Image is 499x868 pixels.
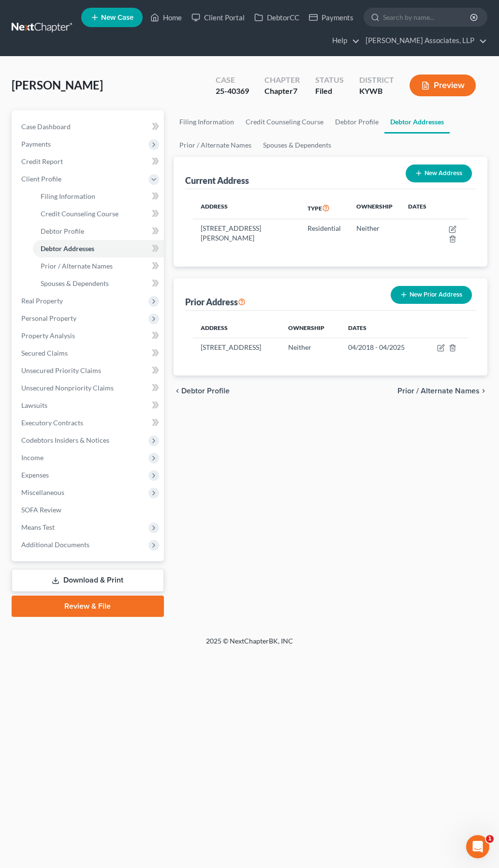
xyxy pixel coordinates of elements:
[304,9,358,26] a: Payments
[193,219,300,247] td: [STREET_ADDRESS][PERSON_NAME]
[181,387,230,395] span: Debtor Profile
[193,197,300,219] th: Address
[101,14,133,21] span: New Case
[14,118,164,135] a: Case Dashboard
[14,344,164,362] a: Secured Claims
[315,86,344,97] div: Filed
[21,453,44,462] span: Income
[174,134,257,157] a: Prior / Alternate Names
[21,175,61,183] span: Client Profile
[14,379,164,397] a: Unsecured Nonpriority Claims
[21,436,109,444] span: Codebtors Insiders & Notices
[410,75,476,96] button: Preview
[21,122,71,131] span: Case Dashboard
[300,197,349,219] th: Type
[12,78,103,92] span: [PERSON_NAME]
[185,296,246,308] div: Prior Address
[466,835,489,858] iframe: Intercom live chat
[193,318,280,338] th: Address
[21,471,49,479] span: Expenses
[216,75,249,86] div: Case
[327,32,360,49] a: Help
[480,387,487,395] i: chevron_right
[216,86,249,97] div: 25-40369
[280,318,340,338] th: Ownership
[174,110,240,134] a: Filing Information
[280,338,340,356] td: Neither
[21,157,63,165] span: Credit Report
[384,110,450,134] a: Debtor Addresses
[21,331,75,340] span: Property Analysis
[146,9,187,26] a: Home
[193,338,280,356] td: [STREET_ADDRESS]
[185,175,249,186] div: Current Address
[315,75,344,86] div: Status
[187,9,249,26] a: Client Portal
[249,9,304,26] a: DebtorCC
[359,86,394,97] div: KYWB
[14,397,164,414] a: Lawsuits
[406,165,472,182] button: New Address
[14,153,164,170] a: Credit Report
[257,134,337,157] a: Spouses & Dependents
[33,223,164,240] a: Debtor Profile
[486,835,494,843] span: 1
[41,262,113,270] span: Prior / Alternate Names
[41,227,84,235] span: Debtor Profile
[340,318,424,338] th: Dates
[300,219,349,247] td: Residential
[21,488,64,496] span: Miscellaneous
[174,387,181,395] i: chevron_left
[293,86,297,95] span: 7
[33,188,164,205] a: Filing Information
[359,75,394,86] div: District
[14,327,164,344] a: Property Analysis
[174,387,230,395] button: chevron_left Debtor Profile
[14,501,164,519] a: SOFA Review
[17,636,482,654] div: 2025 © NextChapterBK, INC
[21,384,114,392] span: Unsecured Nonpriority Claims
[21,419,83,427] span: Executory Contracts
[264,86,300,97] div: Chapter
[391,286,472,304] button: New Prior Address
[41,210,118,218] span: Credit Counseling Course
[21,523,55,531] span: Means Test
[21,297,63,305] span: Real Property
[33,257,164,275] a: Prior / Alternate Names
[383,8,471,26] input: Search by name...
[21,401,47,409] span: Lawsuits
[33,275,164,292] a: Spouses & Dependents
[21,314,76,322] span: Personal Property
[397,387,487,395] button: Prior / Alternate Names chevron_right
[340,338,424,356] td: 04/2018 - 04/2025
[33,240,164,257] a: Debtor Addresses
[41,279,109,287] span: Spouses & Dependents
[240,110,329,134] a: Credit Counseling Course
[349,197,400,219] th: Ownership
[21,540,89,549] span: Additional Documents
[21,366,101,374] span: Unsecured Priority Claims
[12,569,164,592] a: Download & Print
[361,32,487,49] a: [PERSON_NAME] Associates, LLP
[397,387,480,395] span: Prior / Alternate Names
[21,140,51,148] span: Payments
[21,349,68,357] span: Secured Claims
[41,244,94,253] span: Debtor Addresses
[14,414,164,432] a: Executory Contracts
[33,205,164,223] a: Credit Counseling Course
[12,596,164,617] a: Review & File
[349,219,400,247] td: Neither
[14,362,164,379] a: Unsecured Priority Claims
[41,192,95,200] span: Filing Information
[400,197,434,219] th: Dates
[329,110,384,134] a: Debtor Profile
[264,75,300,86] div: Chapter
[21,506,61,514] span: SOFA Review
